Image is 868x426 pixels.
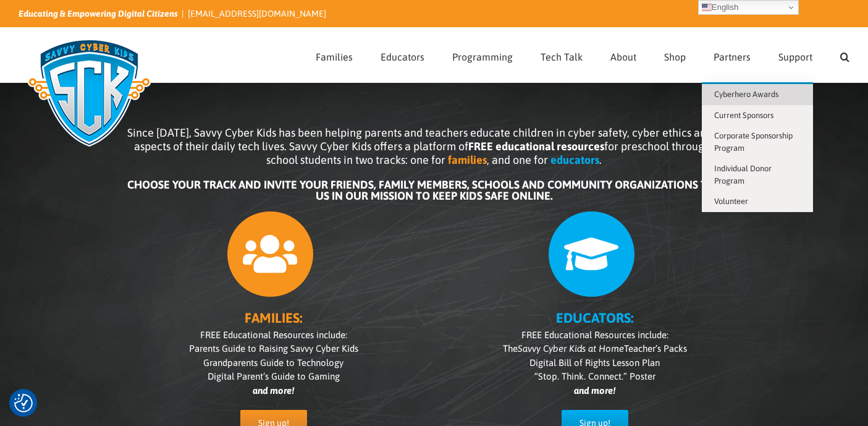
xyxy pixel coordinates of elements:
[503,343,687,354] span: The Teacher’s Packs
[452,52,513,62] span: Programming
[245,310,302,326] b: FAMILIES:
[127,126,741,166] span: Since [DATE], Savvy Cyber Kids has been helping parents and teachers educate children in cyber sa...
[189,343,358,354] span: Parents Guide to Raising Savvy Cyber Kids
[840,28,849,82] a: Search
[208,371,340,381] span: Digital Parent’s Guide to Gaming
[14,394,33,412] button: Consent Preferences
[448,153,487,166] b: families
[702,158,813,191] a: Individual Donor Program
[714,111,773,120] span: Current Sponsors
[599,153,602,166] span: .
[521,330,668,340] span: FREE Educational Resources include:
[518,343,624,354] i: Savvy Cyber Kids at Home
[610,52,636,62] span: About
[778,28,812,82] a: Support
[452,28,513,82] a: Programming
[541,52,583,62] span: Tech Talk
[316,28,353,82] a: Families
[200,330,347,340] span: FREE Educational Resources include:
[702,2,712,12] img: en
[316,52,353,62] span: Families
[19,31,160,155] img: Savvy Cyber Kids Logo
[14,394,33,412] img: Revisit consent button
[778,52,812,62] span: Support
[381,28,424,82] a: Educators
[550,153,599,166] b: educators
[534,371,655,381] span: “Stop. Think. Connect.” Poster
[556,310,633,326] b: EDUCATORS:
[381,52,424,62] span: Educators
[714,197,748,206] span: Volunteer
[203,357,343,368] span: Grandparents Guide to Technology
[702,126,813,158] a: Corporate Sponsorship Program
[253,385,294,396] i: and more!
[610,28,636,82] a: About
[487,153,548,166] span: , and one for
[127,178,741,202] b: CHOOSE YOUR TRACK AND INVITE YOUR FRIENDS, FAMILY MEMBERS, SCHOOLS AND COMMUNITY ORGANIZATIONS TO...
[702,84,813,105] a: Cyberhero Awards
[714,90,778,99] span: Cyberhero Awards
[714,131,793,153] span: Corporate Sponsorship Program
[702,105,813,126] a: Current Sponsors
[468,140,604,153] b: FREE educational resources
[574,385,615,396] i: and more!
[529,357,660,368] span: Digital Bill of Rights Lesson Plan
[714,52,751,62] span: Partners
[188,9,326,19] a: [EMAIL_ADDRESS][DOMAIN_NAME]
[702,191,813,212] a: Volunteer
[714,28,751,82] a: Partners
[664,28,686,82] a: Shop
[316,28,849,82] nav: Main Menu
[664,52,686,62] span: Shop
[541,28,583,82] a: Tech Talk
[19,9,178,19] i: Educating & Empowering Digital Citizens
[714,164,772,185] span: Individual Donor Program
